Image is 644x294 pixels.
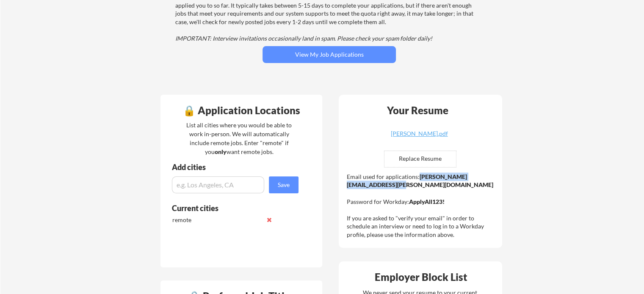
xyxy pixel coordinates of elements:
[342,272,500,282] div: Employer Block List
[181,121,297,156] div: List all cities where you would be able to work in-person. We will automatically include remote j...
[376,105,459,115] div: Your Resume
[263,46,396,63] button: View My Job Applications
[409,198,445,205] strong: ApplyAll123!
[347,173,493,189] strong: [PERSON_NAME][EMAIL_ADDRESS][PERSON_NAME][DOMAIN_NAME]
[172,216,262,224] div: remote
[369,131,470,137] div: [PERSON_NAME].pdf
[175,35,432,42] em: IMPORTANT: Interview invitations occasionally land in spam. Please check your spam folder daily!
[369,131,470,144] a: [PERSON_NAME].pdf
[172,163,301,171] div: Add cities
[163,105,320,115] div: 🔒 Application Locations
[172,176,264,193] input: e.g. Los Angeles, CA
[214,148,226,155] strong: only
[269,176,299,193] button: Save
[347,173,496,239] div: Email used for applications: Password for Workday: If you are asked to "verify your email" in ord...
[172,204,289,212] div: Current cities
